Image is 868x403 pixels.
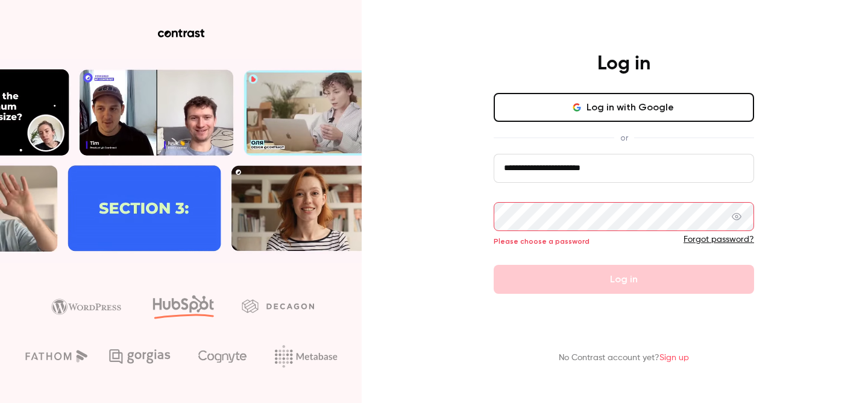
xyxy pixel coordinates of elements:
a: Sign up [659,354,689,362]
p: No Contrast account yet? [559,352,689,364]
h4: Log in [597,52,650,76]
a: Forgot password? [684,235,754,244]
img: decagon [242,299,314,313]
button: Log in with Google [494,93,754,122]
span: Please choose a password [494,237,590,246]
span: or [614,132,634,144]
